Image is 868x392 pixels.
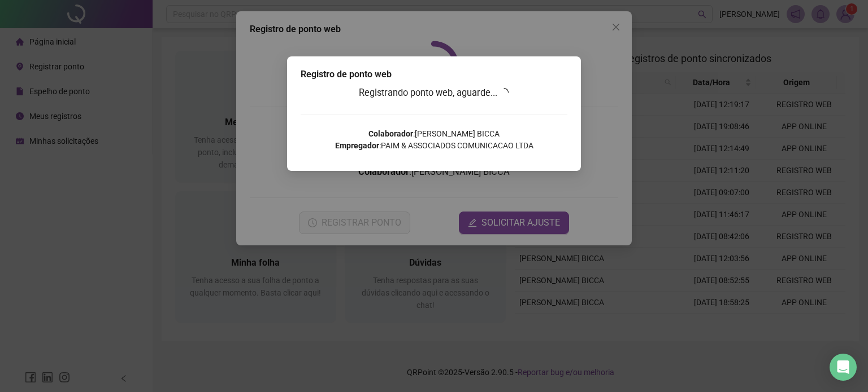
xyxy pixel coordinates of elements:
[500,88,509,97] span: loading
[368,129,413,138] strong: Colaborador
[830,354,857,381] div: Open Intercom Messenger
[301,128,567,152] p: : [PERSON_NAME] BICCA : PAIM & ASSOCIADOS COMUNICACAO LTDA
[335,141,379,150] strong: Empregador
[301,68,567,81] div: Registro de ponto web
[301,86,567,100] h3: Registrando ponto web, aguarde...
